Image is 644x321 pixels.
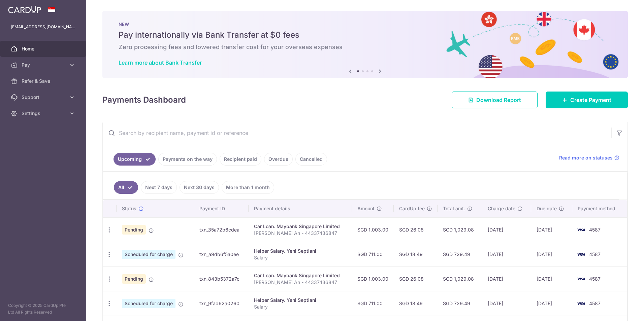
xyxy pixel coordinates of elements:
[352,291,394,316] td: SGD 711.00
[570,96,611,104] span: Create Payment
[357,205,375,212] span: Amount
[531,217,572,242] td: [DATE]
[589,251,601,257] span: 4587
[119,30,612,40] h5: Pay internationally via Bank Transfer at $0 fees
[476,96,521,104] span: Download Report
[438,242,482,266] td: SGD 729.49
[264,153,293,166] a: Overdue
[254,223,347,230] div: Car Loan. Maybank Singapore Limited
[103,122,611,144] input: Search by recipient name, payment id or reference
[22,45,66,52] span: Home
[141,181,177,194] a: Next 7 days
[114,153,156,166] a: Upcoming
[574,275,588,283] img: Bank Card
[254,248,347,254] div: Helper Salary. Yeni Septiani
[194,291,249,316] td: txn_9fad62a0260
[352,217,394,242] td: SGD 1,003.00
[574,299,588,308] img: Bank Card
[394,291,438,316] td: SGD 18.49
[589,227,601,233] span: 4587
[574,226,588,234] img: Bank Card
[254,272,347,279] div: Car Loan. Maybank Singapore Limited
[537,205,557,212] span: Due date
[254,279,347,286] p: [PERSON_NAME] An - 44337436847
[438,217,482,242] td: SGD 1,029.08
[295,153,327,166] a: Cancelled
[546,92,628,108] a: Create Payment
[394,217,438,242] td: SGD 26.08
[254,254,347,261] p: Salary
[482,242,532,266] td: [DATE]
[488,205,515,212] span: Charge date
[352,242,394,266] td: SGD 711.00
[394,242,438,266] td: SGD 18.49
[194,200,249,217] th: Payment ID
[438,291,482,316] td: SGD 729.49
[482,266,532,291] td: [DATE]
[119,22,612,27] p: NEW
[589,276,601,282] span: 4587
[531,242,572,266] td: [DATE]
[122,274,146,284] span: Pending
[249,200,352,217] th: Payment details
[531,266,572,291] td: [DATE]
[11,24,75,30] p: [EMAIL_ADDRESS][DOMAIN_NAME]
[122,225,146,235] span: Pending
[8,5,41,13] img: CardUp
[22,62,66,68] span: Pay
[559,154,613,161] span: Read more on statuses
[122,205,136,212] span: Status
[194,266,249,291] td: txn_843b5372a7c
[254,304,347,310] p: Salary
[119,43,612,51] h6: Zero processing fees and lowered transfer cost for your overseas expenses
[158,153,217,166] a: Payments on the way
[194,217,249,242] td: txn_35a72b6cdea
[531,291,572,316] td: [DATE]
[394,266,438,291] td: SGD 26.08
[482,217,532,242] td: [DATE]
[22,110,66,117] span: Settings
[180,181,219,194] a: Next 30 days
[559,154,619,161] a: Read more on statuses
[102,94,186,106] h4: Payments Dashboard
[22,78,66,84] span: Refer & Save
[574,250,588,258] img: Bank Card
[438,266,482,291] td: SGD 1,029.08
[22,94,66,101] span: Support
[102,11,628,78] img: Bank transfer banner
[122,299,175,308] span: Scheduled for charge
[114,181,138,194] a: All
[443,205,465,212] span: Total amt.
[254,230,347,237] p: [PERSON_NAME] An - 44337436847
[399,205,425,212] span: CardUp fee
[194,242,249,266] td: txn_a9db6f5a0ee
[254,297,347,304] div: Helper Salary. Yeni Septiani
[220,153,261,166] a: Recipient paid
[482,291,532,316] td: [DATE]
[122,250,175,259] span: Scheduled for charge
[352,266,394,291] td: SGD 1,003.00
[452,92,538,108] a: Download Report
[572,200,627,217] th: Payment method
[222,181,274,194] a: More than 1 month
[119,59,202,66] a: Learn more about Bank Transfer
[589,300,601,306] span: 4587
